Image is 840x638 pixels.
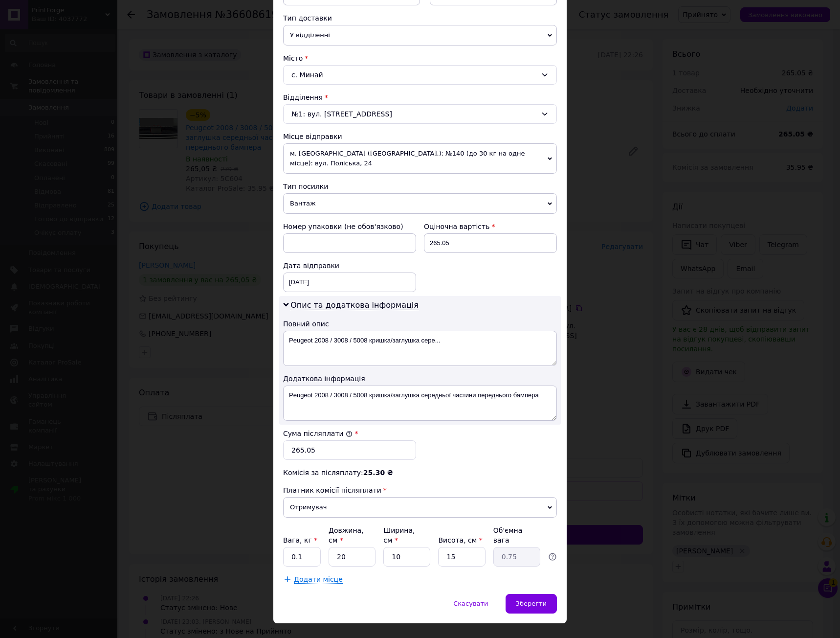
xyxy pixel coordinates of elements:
[290,300,419,310] span: Опис та додаткова інформація
[283,331,557,366] textarea: Peugeot 2008 / 3008 / 5008 кришка/заглушка сере...
[453,600,488,607] span: Скасувати
[283,193,557,214] span: Вантаж
[283,386,557,421] textarea: Peugeot 2008 / 3008 / 5008 кришка/заглушка середньої частини переднього бампера
[424,222,557,231] div: Оціночна вартість
[283,92,557,102] div: Відділення
[283,374,557,384] div: Додаткова інформація
[283,104,557,124] div: №1: вул. [STREET_ADDRESS]
[438,536,482,544] label: Висота, см
[516,600,547,607] span: Зберегти
[283,261,416,271] div: Дата відправки
[283,222,416,231] div: Номер упаковки (не обов'язково)
[493,525,540,545] div: Об'ємна вага
[283,497,557,518] span: Отримувач
[283,468,557,478] div: Комісія за післяплату:
[363,469,393,477] span: 25.30 ₴
[283,133,342,140] span: Місце відправки
[329,526,364,544] label: Довжина, см
[283,486,381,494] span: Платник комісії післяплати
[283,14,332,22] span: Тип доставки
[283,536,317,544] label: Вага, кг
[283,430,353,437] label: Сума післяплати
[283,53,557,63] div: Місто
[283,25,557,46] span: У відділенні
[283,182,328,190] span: Тип посилки
[294,575,343,584] span: Додати місце
[283,65,557,85] div: с. Минай
[283,319,557,329] div: Повний опис
[383,526,415,544] label: Ширина, см
[283,143,557,174] span: м. [GEOGRAPHIC_DATA] ([GEOGRAPHIC_DATA].): №140 (до 30 кг на одне місце): вул. Поліська, 24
